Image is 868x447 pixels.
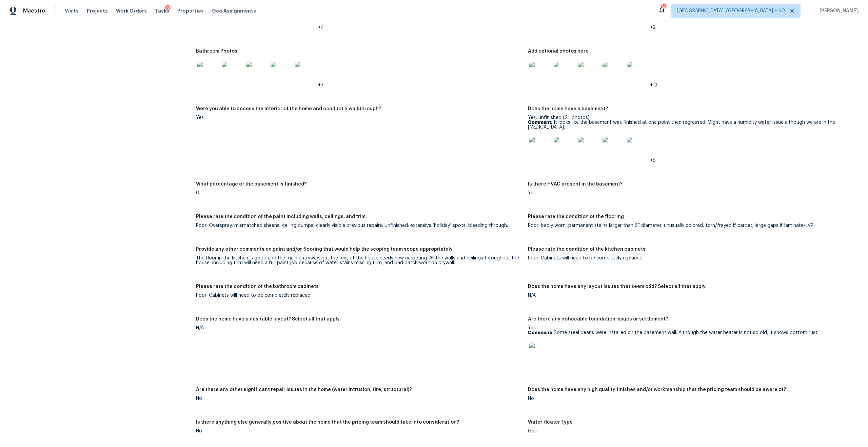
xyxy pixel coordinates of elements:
[196,256,522,265] div: The floor in the kitchen is good and the main entryway, but the rest of the house needs new carpe...
[528,256,854,260] div: Poor: Cabinets will need to be completely replaced
[196,420,459,425] h5: Is there anything else generally positive about the home that the pricing team should take into c...
[528,182,623,187] h5: Is there HVAC present in the basement?
[528,387,786,392] h5: Does the home have any high quality finishes and/or workmanship that the pricing team should be a...
[196,293,522,298] div: Poor: Cabinets will need to be completely replaced
[528,330,552,335] b: Comment:
[528,420,573,425] h5: Water Heater Type
[528,49,589,54] h5: Add optional photos here
[196,396,522,401] div: No
[528,330,854,335] p: Some steel beans were installed on the basement wall. Although the water heater is not so old, it...
[318,25,324,30] span: +4
[196,214,367,219] h5: Please rate the condition of the paint including walls, ceilings, and trim.
[196,387,412,392] h5: Are there any other significant repair issues in the home (water intrusion, fire, structural)?
[528,317,668,322] h5: Are there any noticeable foundation issues or settlement?
[661,4,666,11] div: 740
[677,7,785,14] span: [GEOGRAPHIC_DATA], [GEOGRAPHIC_DATA] + 60
[23,7,45,14] span: Maestro
[650,25,656,30] span: +2
[196,115,522,120] div: Yes
[528,396,854,401] div: No
[528,106,608,111] h5: Does the home have a basement?
[650,158,655,163] span: +5
[528,120,854,130] p: It looks like the basement was finished at one point then regressed. Might have a humidity water ...
[528,247,646,252] h5: Please rate the condition of the kitchen cabinets
[196,191,522,195] div: 0
[196,182,307,187] h5: What percentage of the basement is finished?
[528,284,707,289] h5: Does the home have any layout issues that seem odd? Select all that apply.
[196,223,522,228] div: Poor: Overspray, mismatched sheens, ceiling bumps, clearly visible previous repairs; Unfinished; ...
[196,317,341,322] h5: Does the home have a desirable layout? Select all that apply.
[528,214,624,219] h5: Please rate the condition of the flooring
[528,120,552,125] b: Comment:
[196,106,381,111] h5: Were you able to access the interior of the home and conduct a walkthrough?
[155,8,169,13] span: Tasks
[528,326,854,368] div: Yes
[528,223,854,228] div: Poor: badly worn, permanent stains larger than 6” diameter, unusually colored, torn/frayed if car...
[116,7,147,14] span: Work Orders
[87,7,108,14] span: Projects
[528,293,854,298] div: N/A
[318,83,324,88] span: +7
[650,83,657,88] span: +13
[196,326,522,330] div: N/A
[212,7,256,14] span: Geo Assignments
[817,7,858,14] span: [PERSON_NAME]
[528,115,854,163] div: Yes, unfinished (2+ photos)
[165,5,171,12] div: 1
[177,7,204,14] span: Properties
[528,429,854,433] div: Gas
[196,49,237,54] h5: Bathroom Photos
[196,284,319,289] h5: Please rate the condition of the bathroom cabinets
[196,247,453,252] h5: Provide any other comments on paint and/or flooring that would help the scoping team scope approp...
[528,191,854,195] div: Yes
[196,429,522,433] div: No
[65,7,79,14] span: Visits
